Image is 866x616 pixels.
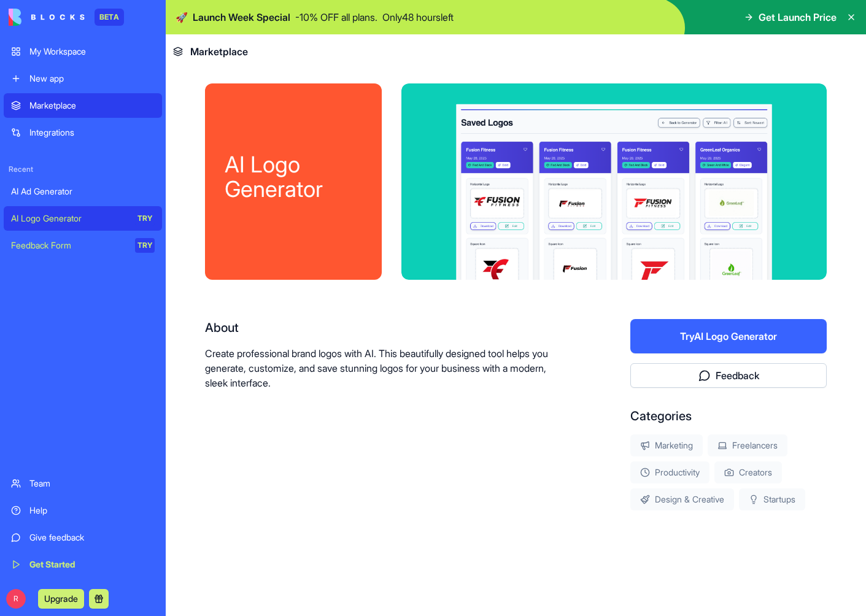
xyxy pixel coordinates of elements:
[205,319,552,336] div: About
[95,9,124,26] div: BETA
[29,126,155,139] div: Integrations
[193,10,290,25] span: Launch Week Special
[4,471,162,496] a: Team
[630,461,709,483] div: Productivity
[630,434,703,456] div: Marketing
[4,39,162,64] a: My Workspace
[714,461,782,483] div: Creators
[11,185,155,198] div: AI Ad Generator
[29,99,155,112] div: Marketplace
[176,10,188,25] span: 🚀
[295,10,377,25] p: - 10 % OFF all plans.
[382,10,454,25] p: Only 48 hours left
[4,93,162,118] a: Marketplace
[4,66,162,91] a: New app
[759,10,837,25] span: Get Launch Price
[4,525,162,550] a: Give feedback
[4,233,162,258] a: Feedback FormTRY
[11,239,126,252] div: Feedback Form
[205,346,552,390] p: Create professional brand logos with AI. This beautifully designed tool helps you generate, custo...
[29,531,155,544] div: Give feedback
[630,319,827,353] button: TryAI Logo Generator
[9,9,124,26] a: BETA
[135,211,155,226] div: TRY
[630,407,827,425] div: Categories
[38,589,84,609] button: Upgrade
[29,504,155,517] div: Help
[190,44,248,59] span: Marketplace
[6,589,26,609] span: R
[630,488,734,510] div: Design & Creative
[708,434,787,456] div: Freelancers
[4,498,162,523] a: Help
[739,488,805,510] div: Startups
[225,152,362,201] div: AI Logo Generator
[4,552,162,577] a: Get Started
[9,9,85,26] img: logo
[38,592,84,604] a: Upgrade
[4,120,162,145] a: Integrations
[135,238,155,253] div: TRY
[29,45,155,58] div: My Workspace
[4,164,162,174] span: Recent
[4,179,162,204] a: AI Ad Generator
[29,477,155,490] div: Team
[4,206,162,231] a: AI Logo GeneratorTRY
[29,558,155,571] div: Get Started
[630,363,827,388] button: Feedback
[11,212,126,225] div: AI Logo Generator
[29,72,155,85] div: New app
